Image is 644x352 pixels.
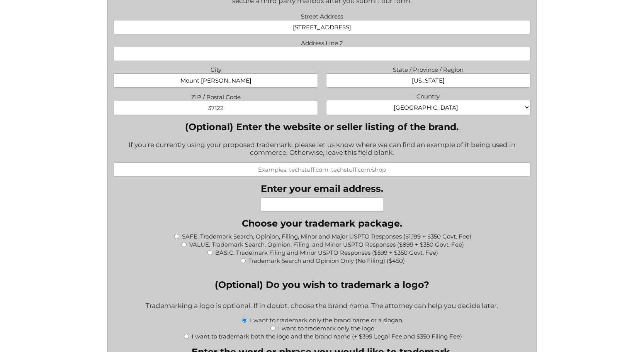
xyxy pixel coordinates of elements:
[114,136,530,162] div: If you're currently using your proposed trademark, please let us know where we can find an exampl...
[242,218,402,229] legend: Choose your trademark package.
[114,91,318,101] label: ZIP / Postal Code
[114,121,530,132] label: (Optional) Enter the website or seller listing of the brand.
[326,64,530,73] label: State / Province / Region
[215,279,429,290] legend: (Optional) Do you wish to trademark a logo?
[215,249,438,256] label: BASIC: Trademark Filing and Minor USPTO Responses ($599 + $350 Govt. Fee)
[182,233,471,240] label: SAFE: Trademark Search, Opinion, Filing, Minor and Major USPTO Responses ($1,199 + $350 Govt. Fee)
[326,91,530,100] label: Country
[114,37,530,47] label: Address Line 2
[248,257,405,264] label: Trademark Search and Opinion Only (No Filing) ($450)
[250,316,403,324] label: I want to trademark only the brand name or a slogan.
[189,241,464,248] label: VALUE: Trademark Search, Opinion, Filing, and Minor USPTO Responses ($899 + $350 Govt. Fee)
[114,64,318,73] label: City
[261,183,383,194] label: Enter your email address.
[114,162,530,177] input: Examples: techstuff.com, techstuff.com/shop
[114,11,530,20] label: Street Address
[192,333,462,340] label: I want to trademark both the logo and the brand name (+ $399 Legal Fee and $350 Filing Fee)
[114,297,530,316] div: Trademarking a logo is optional. If in doubt, choose the brand name. The attorney can help you de...
[278,325,376,332] label: I want to trademark only the logo.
